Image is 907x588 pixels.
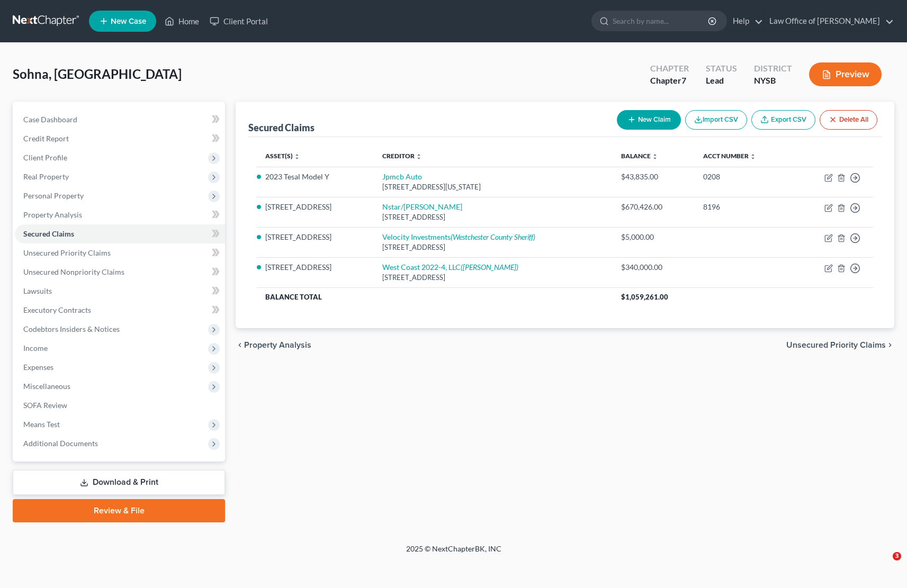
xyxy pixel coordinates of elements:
a: Jpmcb Auto [382,172,422,181]
div: $5,000.00 [621,232,686,242]
span: $1,059,261.00 [621,293,668,301]
div: 0208 [703,171,785,182]
span: Lawsuits [23,286,52,295]
button: New Claim [617,110,681,130]
a: Unsecured Nonpriority Claims [15,263,225,282]
div: 8196 [703,202,785,212]
div: [STREET_ADDRESS][US_STATE] [382,182,604,192]
span: Property Analysis [244,341,311,349]
li: [STREET_ADDRESS] [265,262,365,273]
i: unfold_more [294,153,300,160]
a: West Coast 2022-4, LLC([PERSON_NAME]) [382,263,518,272]
i: unfold_more [416,153,422,160]
a: Executory Contracts [15,301,225,320]
a: Download & Print [13,470,225,495]
iframe: Intercom live chat [871,552,896,577]
a: Client Portal [204,12,273,31]
a: Law Office of [PERSON_NAME] [764,12,894,31]
div: Status [706,62,737,75]
a: Property Analysis [15,205,225,224]
i: chevron_left [236,341,244,349]
span: Expenses [23,363,53,372]
span: Credit Report [23,134,69,143]
span: Miscellaneous [23,382,70,391]
a: Home [159,12,204,31]
a: Unsecured Priority Claims [15,243,225,263]
a: Export CSV [751,110,815,130]
a: Balance unfold_more [621,152,658,160]
span: Codebtors Insiders & Notices [23,324,120,333]
a: Acct Number unfold_more [703,152,756,160]
span: Means Test [23,420,60,429]
button: Import CSV [685,110,747,130]
li: [STREET_ADDRESS] [265,202,365,212]
button: chevron_left Property Analysis [236,341,311,349]
button: Preview [809,62,882,86]
span: Executory Contracts [23,305,91,314]
div: [STREET_ADDRESS] [382,212,604,222]
div: NYSB [754,75,792,87]
div: Chapter [650,75,689,87]
span: Income [23,343,48,352]
input: Search by name... [613,11,710,31]
i: (Westchester County Sheriff) [451,232,535,241]
span: Unsecured Nonpriority Claims [23,267,124,276]
span: Additional Documents [23,439,98,448]
span: Real Property [23,172,69,181]
div: [STREET_ADDRESS] [382,273,604,283]
span: Unsecured Priority Claims [23,248,111,257]
a: Nstar/[PERSON_NAME] [382,202,462,211]
a: SOFA Review [15,396,225,415]
a: Credit Report [15,129,225,148]
span: Unsecured Priority Claims [786,341,886,349]
li: [STREET_ADDRESS] [265,232,365,242]
a: Velocity Investments(Westchester County Sheriff) [382,232,535,241]
a: Secured Claims [15,224,225,243]
span: Case Dashboard [23,115,77,124]
div: $670,426.00 [621,202,686,212]
span: 7 [681,75,686,85]
a: Asset(s) unfold_more [265,152,300,160]
span: Secured Claims [23,229,74,238]
span: Client Profile [23,153,67,162]
a: Help [728,12,763,31]
span: Personal Property [23,191,84,200]
span: SOFA Review [23,401,67,410]
i: unfold_more [652,153,658,160]
li: 2023 Tesal Model Y [265,171,365,182]
div: District [754,62,792,75]
span: 3 [893,552,901,560]
div: $43,835.00 [621,171,686,182]
a: Case Dashboard [15,110,225,129]
div: [STREET_ADDRESS] [382,242,604,252]
a: Lawsuits [15,282,225,301]
div: $340,000.00 [621,262,686,273]
a: Review & File [13,499,225,522]
div: Lead [706,75,737,87]
a: Creditor unfold_more [382,152,422,160]
span: Sohna, [GEOGRAPHIC_DATA] [13,66,182,82]
span: Property Analysis [23,210,82,219]
span: New Case [111,17,146,25]
i: ([PERSON_NAME]) [461,263,518,272]
div: Chapter [650,62,689,75]
div: 2025 © NextChapterBK, INC [152,544,756,563]
button: Unsecured Priority Claims chevron_right [786,341,894,349]
i: chevron_right [886,341,894,349]
th: Balance Total [257,287,613,306]
div: Secured Claims [248,121,315,134]
i: unfold_more [750,153,756,160]
button: Delete All [820,110,877,130]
